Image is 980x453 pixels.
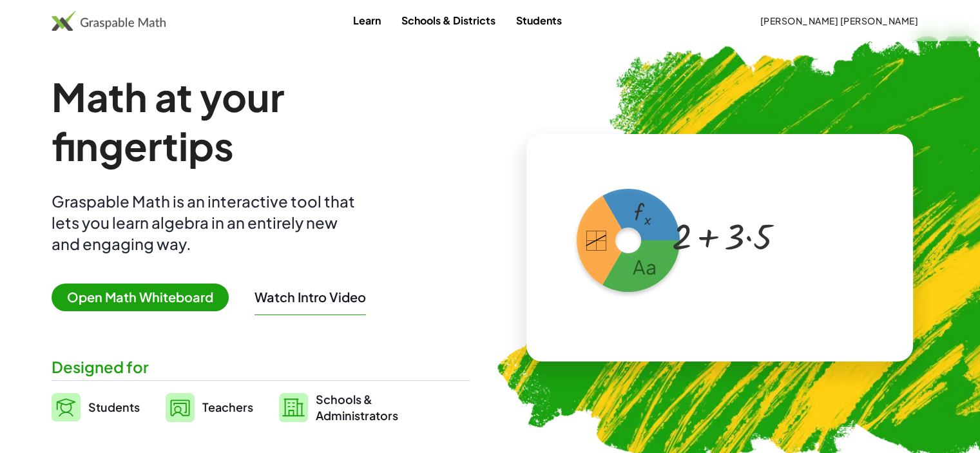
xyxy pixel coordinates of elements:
[52,72,461,170] h1: Math at your fingertips
[749,9,928,32] button: [PERSON_NAME] [PERSON_NAME]
[279,393,308,422] img: svg%3e
[52,393,81,421] img: svg%3e
[202,400,253,414] span: Teachers
[52,291,239,305] a: Open Math Whiteboard
[52,356,470,378] div: Designed for
[255,289,366,305] button: Watch Intro Video
[343,8,391,32] a: Learn
[52,191,361,255] div: Graspable Math is an interactive tool that lets you learn algebra in an entirely new and engaging...
[88,400,140,414] span: Students
[391,8,506,32] a: Schools & Districts
[316,391,398,423] span: Schools & Administrators
[52,284,229,311] span: Open Math Whiteboard
[760,15,918,26] span: [PERSON_NAME] [PERSON_NAME]
[279,391,398,423] a: Schools &Administrators
[166,393,195,422] img: svg%3e
[166,391,253,423] a: Teachers
[506,8,572,32] a: Students
[52,391,140,423] a: Students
